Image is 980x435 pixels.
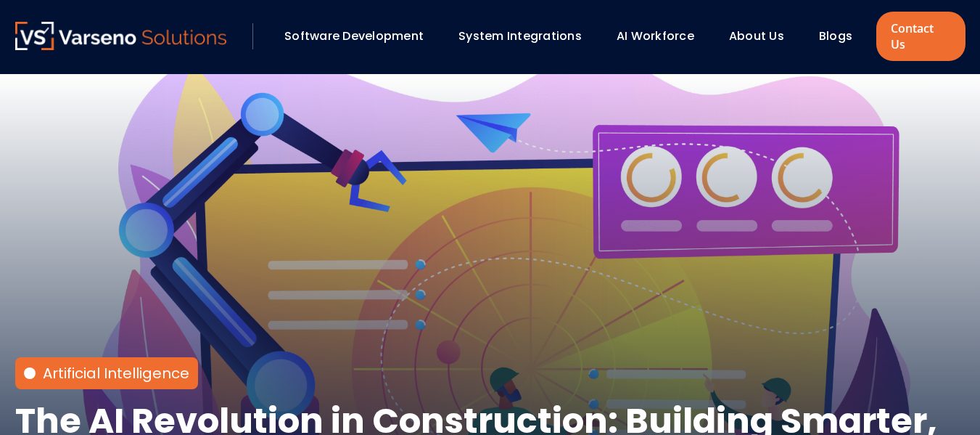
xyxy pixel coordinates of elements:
div: Blogs [812,24,873,49]
div: Software Development [277,24,444,49]
a: Blogs [819,28,852,44]
a: Software Development [284,28,424,44]
a: Artificial Intelligence [43,363,189,383]
div: About Us [722,24,804,49]
a: Contact Us [876,12,965,61]
a: Varseno Solutions – Product Engineering & IT Services [15,22,227,51]
div: AI Workforce [609,24,715,49]
a: About Us [729,28,784,44]
img: Varseno Solutions – Product Engineering & IT Services [15,22,227,50]
a: AI Workforce [617,28,694,44]
div: System Integrations [451,24,602,49]
a: System Integrations [458,28,582,44]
